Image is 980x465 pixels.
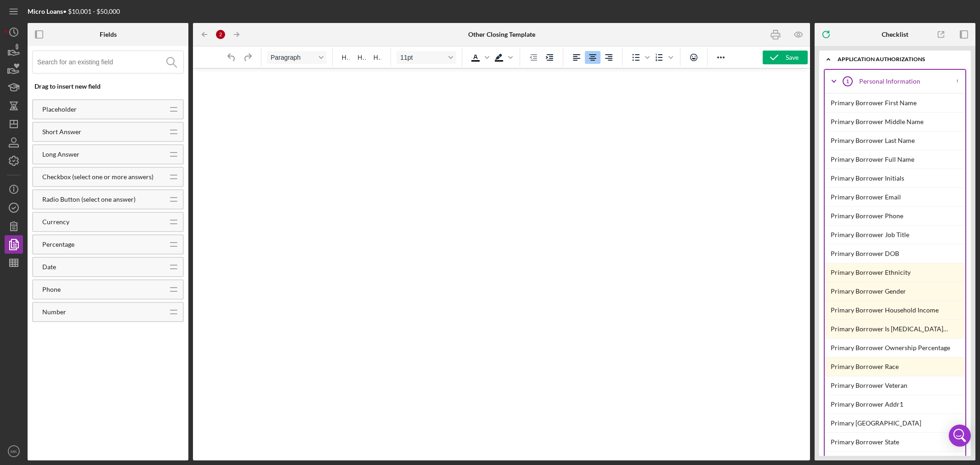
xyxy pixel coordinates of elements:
[400,54,445,61] span: 11pt
[831,433,965,451] div: Primary Borrower State
[33,151,162,158] div: Long Answer
[271,54,316,61] span: Paragraph
[831,94,965,112] div: Primary Borrower First Name
[28,8,120,15] div: • $10,001 - $50,000
[33,263,162,271] div: Date
[859,78,950,85] div: Personal Information
[585,51,600,64] button: Align center
[224,51,239,64] button: Undo
[28,7,63,15] b: Micro Loans
[831,113,965,131] div: Primary Borrower Middle Name
[468,31,535,38] b: Other Closing Template
[33,106,162,113] div: Placeholder
[846,79,849,84] tspan: 1
[628,51,651,64] div: Bullet list
[374,54,381,61] span: H3
[34,83,184,90] div: Drag to insert new field
[831,263,965,282] div: Primary Borrower Ethnicity
[838,57,959,62] div: Application Authorizations
[354,51,369,64] button: Heading 2
[569,51,584,64] button: Align left
[957,79,958,84] div: !
[831,414,965,432] div: Primary [GEOGRAPHIC_DATA]
[949,425,971,447] div: Open Intercom Messenger
[831,357,965,376] div: Primary Borrower Race
[357,54,365,61] span: H2
[831,188,965,206] div: Primary Borrower Email
[285,68,717,460] iframe: Rich Text Area
[468,51,491,64] div: Text color Black
[370,51,385,64] button: Heading 3
[831,226,965,244] div: Primary Borrower Job Title
[651,51,674,64] div: Numbered list
[33,173,162,181] div: Checkbox (select one or more answers)
[763,51,808,64] button: Save
[831,131,965,150] div: Primary Borrower Last Name
[216,30,225,39] div: 2
[397,51,456,64] button: Font size 11pt
[831,395,965,414] div: Primary Borrower Addr1
[686,51,702,64] button: Emojis
[33,308,162,316] div: Number
[33,196,162,203] div: Radio Button (select one answer)
[831,376,965,395] div: Primary Borrower Veteran
[713,51,729,64] button: Reveal or hide additional toolbar items
[33,286,162,293] div: Phone
[11,449,17,454] text: MK
[342,54,350,61] span: H1
[37,51,183,73] input: Search for an existing field
[601,51,617,64] button: Align right
[831,244,965,263] div: Primary Borrower DOB
[831,282,965,301] div: Primary Borrower Gender
[240,51,255,64] button: Redo
[831,150,965,169] div: Primary Borrower Full Name
[786,51,799,64] div: Save
[526,51,541,64] button: Decrease indent
[5,442,23,460] button: MK
[831,169,965,187] div: Primary Borrower Initials
[831,301,965,319] div: Primary Borrower Household Income
[831,320,965,338] div: Primary Borrower Is [MEDICAL_DATA] Individual
[338,51,353,64] button: Heading 1
[100,31,117,38] div: Fields
[882,31,908,38] div: Checklist
[33,218,162,226] div: Currency
[267,51,327,64] button: Format Paragraph
[33,128,162,136] div: Short Answer
[542,51,557,64] button: Increase indent
[831,339,965,357] div: Primary Borrower Ownership Percentage
[33,241,162,248] div: Percentage
[831,207,965,225] div: Primary Borrower Phone
[491,51,514,64] div: Background color Black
